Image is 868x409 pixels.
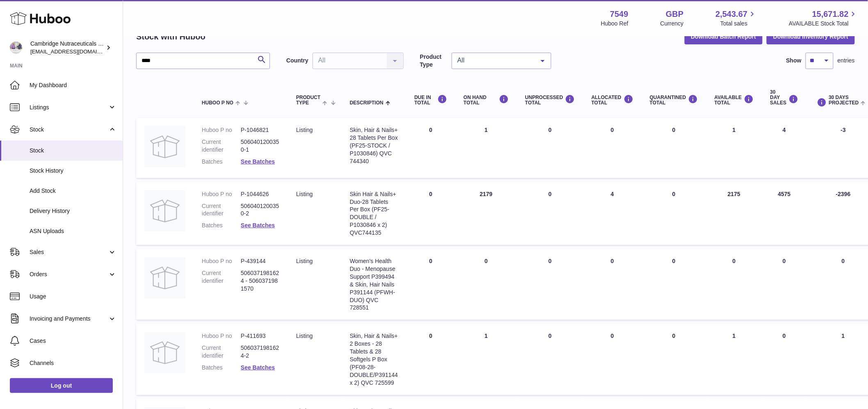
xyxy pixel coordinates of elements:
dt: Current identifier [202,269,241,293]
td: 0 [406,249,455,320]
dt: Current identifier [202,138,241,154]
div: ON HAND Total [464,95,509,106]
dd: 5060401200350-2 [241,202,280,218]
span: ASN Uploads [30,227,116,235]
span: listing [296,258,313,264]
td: 0 [583,118,642,178]
dd: P-439144 [241,257,280,265]
td: 0 [762,324,807,395]
span: listing [296,333,313,339]
td: 1 [706,118,762,178]
dt: Huboo P no [202,257,241,265]
dt: Huboo P no [202,332,241,340]
dt: Batches [202,158,241,166]
span: Total sales [720,20,757,28]
div: UNPROCESSED Total [525,95,575,106]
td: 0 [583,324,642,395]
div: ALLOCATED Total [592,95,633,106]
img: product image [144,190,185,231]
div: QUARANTINED Total [650,95,698,106]
span: Product Type [296,95,320,106]
span: Channels [30,359,116,367]
td: 0 [706,249,762,320]
span: Listings [30,104,108,111]
span: Invoicing and Payments [30,315,108,323]
span: Sales [30,248,108,256]
dd: 5060371981624 - 5060371981570 [241,269,280,293]
a: See Batches [241,158,275,165]
div: Skin Hair & Nails+ Duo-28 Tablets Per Box (PF25-DOUBLE / P1030846 x 2) QVC744135 [350,190,398,237]
strong: 7549 [610,9,628,20]
div: Women's Health Duo - Menopause Support P399494 & Skin, Hair Nails P391144 (PFWH-DUO) QVC 728551 [350,257,398,312]
span: Delivery History [30,207,116,215]
a: See Batches [241,222,275,229]
td: 2179 [455,182,517,245]
h2: Stock with Huboo [136,31,206,42]
td: 1 [706,324,762,395]
label: Country [286,57,308,65]
label: Show [786,57,802,65]
td: 1 [455,324,517,395]
span: Description [350,100,384,106]
dt: Huboo P no [202,190,241,198]
a: 15,671.82 AVAILABLE Stock Total [789,9,858,28]
dt: Current identifier [202,344,241,360]
td: 4575 [762,182,807,245]
div: Skin, Hair & Nails+ 2 Boxes - 28 Tablets & 28 Softgels P Box (PF08-28-DOUBLE/P391144 x 2) QVC 725599 [350,332,398,386]
div: 30 DAY SALES [770,90,799,106]
span: AVAILABLE Stock Total [789,20,858,28]
dd: P-1044626 [241,190,280,198]
button: Download Batch Report [685,29,763,44]
strong: GBP [666,9,683,20]
span: 2,543.67 [716,9,748,20]
td: 4 [762,118,807,178]
button: Download Inventory Report [767,29,855,44]
label: Product Type [420,53,448,69]
td: 0 [406,118,455,178]
span: [EMAIL_ADDRESS][DOMAIN_NAME] [30,48,121,55]
a: 2,543.67 Total sales [716,9,757,28]
dd: P-411693 [241,332,280,340]
span: 30 DAYS PROJECTED [829,95,859,106]
span: Stock [30,147,116,155]
img: product image [144,126,185,167]
td: 0 [517,249,583,320]
span: 0 [672,333,676,339]
span: Huboo P no [202,100,233,106]
span: 0 [672,127,676,133]
span: Orders [30,270,108,278]
div: Currency [660,20,684,28]
td: 0 [517,182,583,245]
td: 0 [406,324,455,395]
span: 0 [672,191,676,197]
span: 15,671.82 [812,9,849,20]
div: DUE IN TOTAL [414,95,447,106]
span: Cases [30,337,116,345]
span: All [455,56,535,65]
span: entries [838,57,855,65]
dt: Huboo P no [202,126,241,134]
div: Huboo Ref [601,20,628,28]
td: 2175 [706,182,762,245]
td: 1 [455,118,517,178]
dt: Batches [202,222,241,229]
span: listing [296,127,313,133]
dt: Current identifier [202,202,241,218]
a: See Batches [241,364,275,371]
span: Usage [30,293,116,300]
div: Skin, Hair & Nails+ 28 Tablets Per Box (PF25-STOCK / P1030846) QVC 744340 [350,126,398,165]
span: My Dashboard [30,81,116,89]
td: 0 [517,118,583,178]
dt: Batches [202,364,241,372]
span: listing [296,191,313,197]
td: 0 [406,182,455,245]
img: qvc@camnutra.com [10,42,22,54]
img: product image [144,257,185,298]
dd: P-1046821 [241,126,280,134]
dd: 5060371981624-2 [241,344,280,360]
td: 0 [455,249,517,320]
div: AVAILABLE Total [715,95,754,106]
td: 4 [583,182,642,245]
a: Log out [10,378,113,393]
td: 0 [517,324,583,395]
